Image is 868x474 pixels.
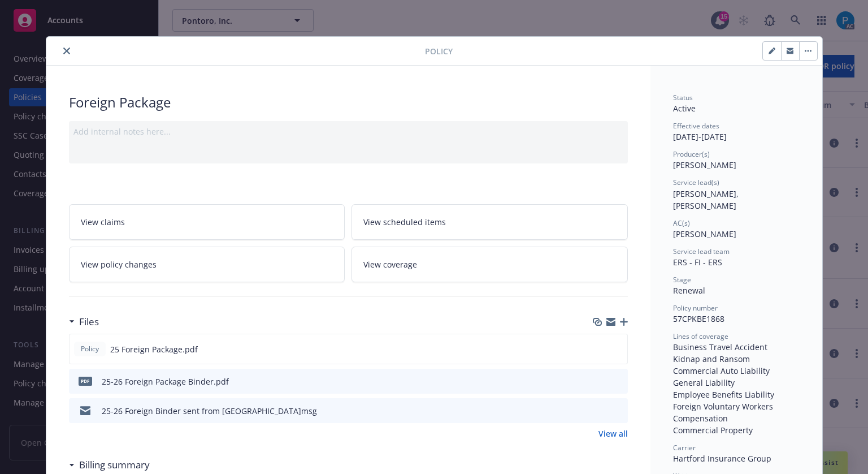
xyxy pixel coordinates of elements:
[673,303,718,313] span: Policy number
[79,344,101,354] span: Policy
[673,400,800,424] div: Foreign Voluntary Workers Compensation
[598,428,628,439] a: View all
[363,258,417,270] span: View coverage
[673,93,693,102] span: Status
[673,341,800,353] div: Business Travel Accident
[425,45,453,57] span: Policy
[79,377,92,385] span: pdf
[673,160,736,170] span: [PERSON_NAME]
[673,178,719,187] span: Service lead(s)
[613,343,623,355] button: preview file
[673,188,741,211] span: [PERSON_NAME], [PERSON_NAME]
[351,204,628,240] a: View scheduled items
[673,247,730,256] span: Service lead team
[595,376,604,387] button: download file
[69,204,345,240] a: View claims
[673,149,710,159] span: Producer(s)
[673,365,800,377] div: Commercial Auto Liability
[673,377,800,389] div: General Liability
[673,275,691,285] span: Stage
[102,405,317,417] div: 25-26 Foreign Binder sent from [GEOGRAPHIC_DATA]msg
[673,121,719,131] span: Effective dates
[673,257,722,268] span: ERS - FI - ERS
[673,121,800,143] div: [DATE] - [DATE]
[613,376,623,387] button: preview file
[102,376,229,387] div: 25-26 Foreign Package Binder.pdf
[79,458,150,472] h3: Billing summary
[673,453,771,464] span: Hartford Insurance Group
[673,103,696,114] span: Active
[673,331,728,341] span: Lines of coverage
[363,216,446,228] span: View scheduled items
[69,314,99,329] div: Files
[69,247,345,282] a: View policy changes
[673,353,800,365] div: Kidnap and Ransom
[81,216,125,228] span: View claims
[60,44,73,58] button: close
[594,343,604,355] button: download file
[673,424,800,436] div: Commercial Property
[79,314,99,329] h3: Files
[673,313,724,324] span: 57CPKBE1868
[673,285,705,296] span: Renewal
[673,389,800,400] div: Employee Benefits Liability
[673,229,736,239] span: [PERSON_NAME]
[73,126,623,137] div: Add internal notes here...
[613,405,623,417] button: preview file
[673,218,690,228] span: AC(s)
[110,343,198,355] span: 25 Foreign Package.pdf
[673,443,696,453] span: Carrier
[351,247,628,282] a: View coverage
[595,405,604,417] button: download file
[69,458,150,472] div: Billing summary
[81,258,157,270] span: View policy changes
[69,93,628,112] div: Foreign Package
